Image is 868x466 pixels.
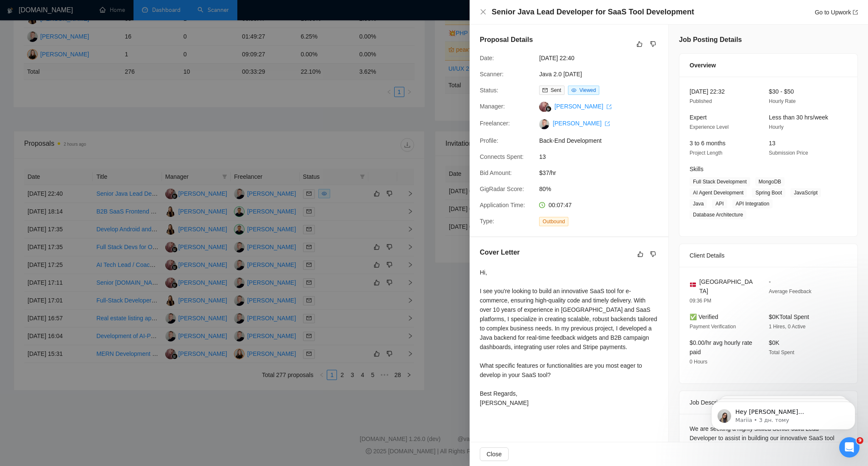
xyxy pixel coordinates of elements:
[690,98,712,104] span: Published
[554,103,612,110] a: [PERSON_NAME] export
[752,188,785,197] span: Spring Boot
[690,140,726,147] span: 3 to 6 months
[755,177,785,186] span: MongoDB
[637,251,643,258] span: like
[853,10,858,15] span: export
[480,186,524,192] span: GigRadar Score:
[492,7,694,17] h4: Senior Java Lead Developer for SaaS Tool Development
[650,251,656,258] span: dislike
[579,87,596,93] span: Viewed
[539,53,666,63] span: [DATE] 22:40
[539,152,666,161] span: 13
[690,359,707,365] span: 0 Hours
[539,119,549,129] img: c1mB8-e_gDE6T-a6-_2Lo1IVtBiQeSaBU5QXALP7m7GHbIy9CLLQBCSzh7JM9T1CUp
[480,447,509,461] button: Close
[769,349,794,355] span: Total Spent
[690,150,722,156] span: Project Length
[480,120,510,127] span: Freelancer:
[690,339,752,355] span: $0.00/hr avg hourly rate paid
[480,218,494,225] span: Type:
[690,188,747,197] span: AI Agent Development
[487,449,502,459] span: Close
[548,202,572,208] span: 00:07:47
[571,88,576,93] span: eye
[648,39,658,49] button: dislike
[690,313,718,320] span: ✅ Verified
[839,437,860,458] iframe: Intercom live chat
[690,124,729,130] span: Experience Level
[769,114,828,121] span: Less than 30 hrs/week
[480,137,498,144] span: Profile:
[539,217,568,226] span: Outbound
[690,61,716,70] span: Overview
[650,41,656,47] span: dislike
[769,124,784,130] span: Hourly
[553,120,610,127] a: [PERSON_NAME] export
[699,277,755,296] span: [GEOGRAPHIC_DATA]
[635,249,645,259] button: like
[634,39,645,49] button: like
[480,169,512,176] span: Bid Amount:
[815,9,858,16] a: Go to Upworkexport
[690,166,704,172] span: Skills
[769,324,806,330] span: 1 Hires, 0 Active
[539,184,666,194] span: 80%
[769,150,808,156] span: Submission Price
[480,247,520,258] h5: Cover Letter
[790,188,821,197] span: JavaScript
[769,339,779,346] span: $0K
[769,140,776,147] span: 13
[539,202,545,208] span: clock-circle
[690,244,847,267] div: Client Details
[480,87,498,94] span: Status:
[605,121,610,126] span: export
[551,87,561,93] span: Sent
[480,202,525,208] span: Application Time:
[480,71,504,78] span: Scanner:
[679,35,742,45] h5: Job Posting Details
[480,153,524,160] span: Connects Spent:
[480,8,487,16] button: Close
[690,391,847,414] div: Job Description
[690,114,707,121] span: Expert
[480,268,658,408] div: Hi, I see you're looking to build an innovative SaaS tool for e-commerce, ensuring high-quality c...
[606,104,612,109] span: export
[690,88,725,95] span: [DATE] 22:32
[690,324,736,330] span: Payment Verification
[769,278,771,285] span: -
[690,177,750,186] span: Full Stack Development
[712,199,727,208] span: API
[769,288,812,294] span: Average Feedback
[545,106,551,112] img: gigradar-bm.png
[480,55,494,61] span: Date:
[769,313,809,320] span: $0K Total Spent
[769,98,796,104] span: Hourly Rate
[732,199,773,208] span: API Integration
[539,168,666,178] span: $37/hr
[480,103,505,110] span: Manager:
[648,249,658,259] button: dislike
[539,71,582,78] a: Java 2.0 [DATE]
[690,282,696,288] img: 🇩🇰
[690,210,746,219] span: Database Architecture
[769,88,794,95] span: $30 - $50
[698,384,868,443] iframe: Intercom notifications повідомлення
[690,199,707,208] span: Java
[857,437,863,444] span: 9
[637,41,643,47] span: like
[480,8,487,15] span: close
[480,35,533,45] h5: Proposal Details
[542,88,548,93] span: mail
[539,136,666,145] span: Back-End Development
[690,298,711,304] span: 09:36 PM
